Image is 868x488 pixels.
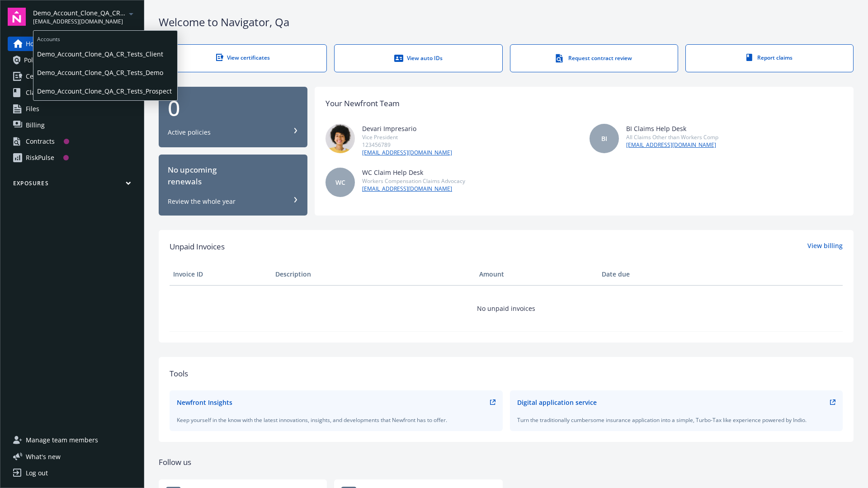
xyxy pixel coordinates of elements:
[362,185,465,193] a: [EMAIL_ADDRESS][DOMAIN_NAME]
[517,398,597,407] div: Digital application service
[362,168,465,177] div: WC Claim Help Desk
[26,466,48,480] div: Log out
[33,8,137,26] button: Demo_Account_Clone_QA_CR_Tests_Prospect[EMAIL_ADDRESS][DOMAIN_NAME]arrowDropDown
[26,150,54,165] div: RiskPulse
[626,124,718,133] div: BI Claims Help Desk
[159,14,854,30] div: Welcome to Navigator , Qa
[37,63,174,82] span: Demo_Account_Clone_QA_CR_Tests_Demo
[168,128,211,137] div: Active policies
[33,18,126,26] span: [EMAIL_ADDRESS][DOMAIN_NAME]
[601,134,607,143] span: BI
[362,177,465,185] div: Workers Compensation Claims Advocacy
[598,263,700,285] th: Date due
[170,263,272,285] th: Invoice ID
[8,433,137,447] a: Manage team members
[170,368,843,380] div: Tools
[159,155,307,216] button: No upcomingrenewalsReview the whole year
[24,53,47,67] span: Policies
[177,416,495,424] div: Keep yourself in the know with the latest innovations, insights, and developments that Newfront h...
[272,263,476,285] th: Description
[26,85,46,100] span: Claims
[26,134,55,149] div: Contracts
[325,124,355,153] img: photo
[26,433,98,447] span: Manage team members
[8,8,26,26] img: navigator-logo.svg
[807,241,843,253] a: View billing
[528,54,660,63] div: Request contract review
[8,53,137,67] a: Policies
[177,54,308,61] div: View certificates
[168,97,298,119] div: 0
[626,141,718,149] a: [EMAIL_ADDRESS][DOMAIN_NAME]
[8,37,137,51] a: Home
[8,134,137,149] a: Contracts
[325,98,400,109] div: Your Newfront Team
[685,44,854,72] a: Report claims
[353,54,484,63] div: View auto IDs
[26,69,60,84] span: Certificates
[159,87,307,148] button: 0Active policies
[33,8,126,18] span: Demo_Account_Clone_QA_CR_Tests_Prospect
[170,285,843,331] td: No unpaid invoices
[159,44,327,72] a: View certificates
[362,149,452,157] a: [EMAIL_ADDRESS][DOMAIN_NAME]
[8,69,137,84] a: Certificates
[8,85,137,100] a: Claims
[8,150,137,165] a: RiskPulse
[37,45,174,63] span: Demo_Account_Clone_QA_CR_Tests_Client
[33,31,177,45] span: Accounts
[8,102,137,116] a: Files
[476,263,598,285] th: Amount
[362,141,452,149] div: 123456789
[26,452,61,461] span: What ' s new
[626,133,718,141] div: All Claims Other than Workers Comp
[335,178,345,187] span: WC
[362,133,452,141] div: Vice President
[168,197,236,206] div: Review the whole year
[334,44,502,72] a: View auto IDs
[26,37,43,51] span: Home
[159,456,854,468] div: Follow us
[8,118,137,132] a: Billing
[37,82,174,100] span: Demo_Account_Clone_QA_CR_Tests_Prospect
[170,241,225,253] span: Unpaid Invoices
[362,124,452,133] div: Devari Impresario
[8,179,137,191] button: Exposures
[168,164,298,188] div: No upcoming renewals
[26,118,45,132] span: Billing
[177,398,232,407] div: Newfront Insights
[510,44,678,72] a: Request contract review
[126,8,137,19] a: arrowDropDown
[8,452,75,461] button: What's new
[517,416,836,424] div: Turn the traditionally cumbersome insurance application into a simple, Turbo-Tax like experience ...
[704,54,835,61] div: Report claims
[26,102,39,116] span: Files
